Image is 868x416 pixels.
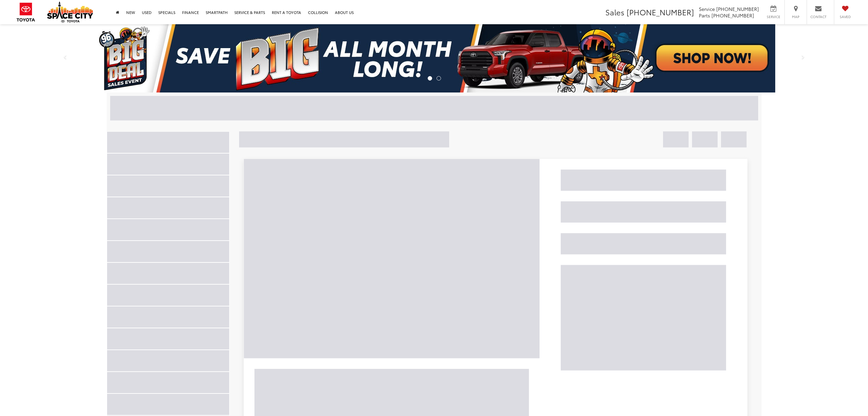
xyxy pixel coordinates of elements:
[766,14,781,19] span: Service
[605,6,624,17] span: Sales
[627,6,694,17] span: [PHONE_NUMBER]
[93,24,775,92] img: Big Deal Sales Event
[788,14,803,19] span: Map
[838,14,853,19] span: Saved
[699,5,715,12] span: Service
[47,1,93,23] img: Space City Toyota
[699,12,710,19] span: Parts
[810,14,826,19] span: Contact
[711,12,754,19] span: [PHONE_NUMBER]
[716,5,759,12] span: [PHONE_NUMBER]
